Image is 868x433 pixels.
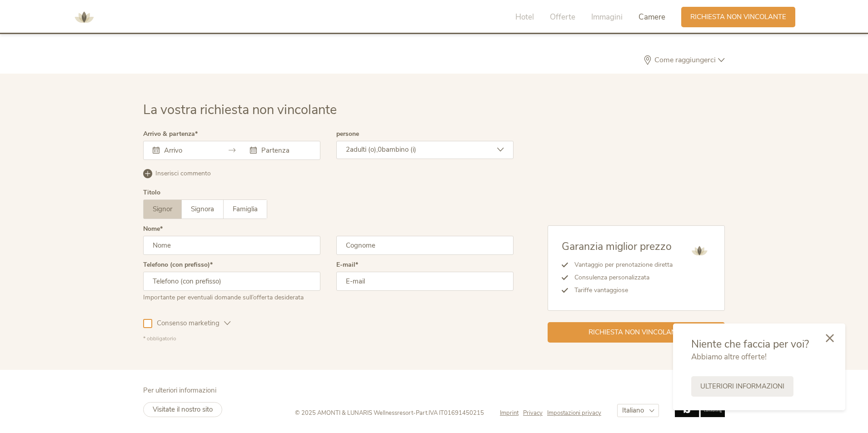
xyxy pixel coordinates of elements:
span: Hotel [515,12,534,22]
span: Signora [191,204,214,214]
span: © 2025 AMONTI & LUNARIS Wellnessresort [295,409,413,417]
span: Richiesta non vincolante [589,328,684,337]
div: * obbligatorio [143,335,514,343]
input: Partenza [259,146,311,155]
img: AMONTI & LUNARIS Wellnessresort [688,239,711,262]
label: Telefono (con prefisso) [143,262,213,268]
span: Ulteriori informazioni [700,382,784,391]
span: Offerte [550,12,575,22]
span: Camere [639,12,665,22]
span: La vostra richiesta non vincolante [143,101,337,119]
div: Titolo [143,189,160,196]
span: 0 [378,145,382,154]
span: Part.IVA IT01691450215 [416,409,484,417]
a: Ulteriori informazioni [691,376,793,397]
li: Tariffe vantaggiose [568,284,673,297]
span: Garanzia miglior prezzo [562,239,672,254]
a: Privacy [523,409,547,417]
span: Famiglia [233,204,258,214]
span: Imprint [500,409,519,417]
label: E-mail [336,262,358,268]
span: Immagini [591,12,623,22]
span: Signor [153,204,172,214]
input: E-mail [336,272,514,291]
span: Consenso marketing [152,319,224,328]
li: Consulenza personalizzata [568,271,673,284]
span: Per ulteriori informazioni [143,386,216,395]
input: Telefono (con prefisso) [143,272,320,291]
input: Arrivo [162,146,214,155]
span: Abbiamo altre offerte! [691,352,767,362]
span: bambino (i) [382,145,416,154]
input: Nome [143,236,320,255]
a: Visitate il nostro sito [143,402,222,417]
div: Importante per eventuali domande sull’offerta desiderata [143,291,320,302]
li: Vantaggio per prenotazione diretta [568,259,673,271]
span: Visitate il nostro sito [153,405,213,414]
span: Come raggiungerci [652,56,718,64]
span: Richiesta non vincolante [690,12,786,22]
a: AMONTI & LUNARIS Wellnessresort [70,14,98,20]
span: Niente che faccia per voi? [691,337,809,351]
span: adulti (o), [350,145,378,154]
img: AMONTI & LUNARIS Wellnessresort [70,4,98,31]
label: Nome [143,226,163,232]
label: persone [336,131,359,137]
a: Impostazioni privacy [547,409,601,417]
input: Cognome [336,236,514,255]
a: Imprint [500,409,523,417]
span: Inserisci commento [155,169,211,178]
span: - [413,409,416,417]
span: Privacy [523,409,543,417]
label: Arrivo & partenza [143,131,198,137]
span: 2 [346,145,350,154]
